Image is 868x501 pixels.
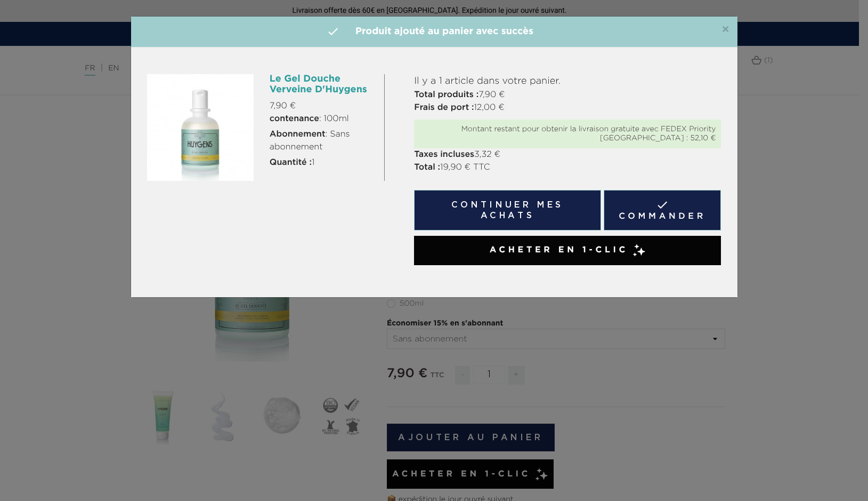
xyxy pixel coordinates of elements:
p: 12,00 € [414,101,721,114]
h6: Le Gel Douche Verveine D'Huygens [270,74,376,96]
span: : 100ml [270,113,349,125]
button: Continuer mes achats [414,190,601,230]
button: Close [721,23,729,36]
strong: contenance [270,115,319,123]
div: Montant restant pour obtenir la livraison gratuite avec FEDEX Priority [GEOGRAPHIC_DATA] : 52,10 € [419,125,716,143]
p: 19,90 € TTC [414,161,721,174]
i:  [327,25,339,38]
strong: Taxes incluses [414,150,474,159]
span: : Sans abonnement [270,128,376,154]
p: 3,32 € [414,148,721,161]
p: 7,90 € [414,89,721,101]
a: Commander [604,190,721,230]
span: × [721,23,729,36]
h4: Produit ajouté au panier avec succès [139,25,729,39]
strong: Abonnement [270,130,326,139]
strong: Total : [414,163,440,172]
p: 1 [270,156,376,169]
strong: Total produits : [414,91,478,99]
p: 7,90 € [270,100,376,113]
p: Il y a 1 article dans votre panier. [414,74,721,89]
img: LE GEL DOUCHE 250ml VERVEINE D'HUYGENS [147,74,254,181]
strong: Quantité : [270,158,312,167]
strong: Frais de port : [414,104,474,112]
